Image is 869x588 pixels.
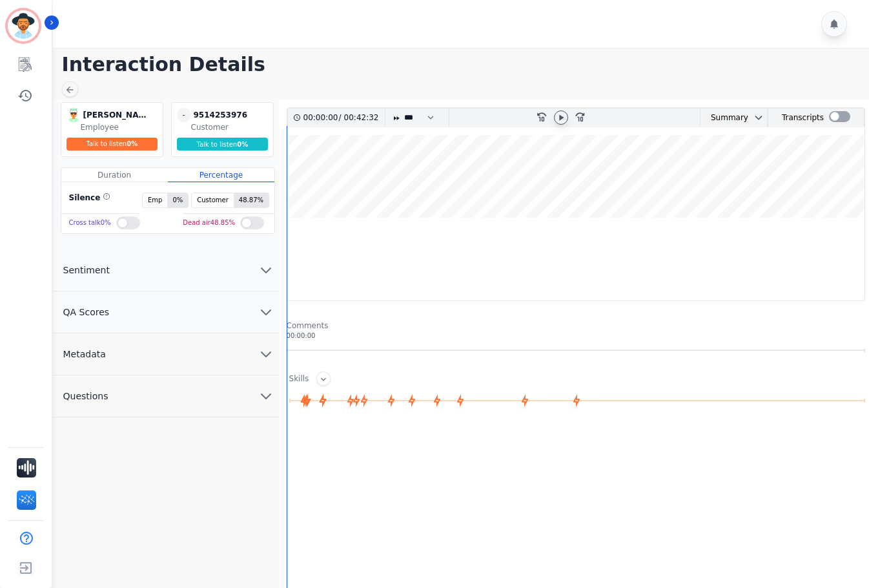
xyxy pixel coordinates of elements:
h1: Interaction Details [62,53,869,76]
span: - [177,108,191,122]
span: 0 % [127,140,138,147]
div: Duration [61,168,168,182]
button: Questions chevron down [53,375,279,417]
span: Questions [53,390,119,403]
div: 00:42:32 [342,109,377,127]
div: / [303,109,382,127]
button: QA Scores chevron down [53,291,279,333]
svg: chevron down [258,346,274,362]
span: Customer [192,193,234,207]
span: QA Scores [53,306,120,319]
div: 00:00:00 [287,331,865,341]
svg: chevron down [258,262,274,278]
div: 9514253976 [194,108,258,122]
button: chevron down [748,112,764,123]
div: Transcripts [782,109,824,127]
div: Silence [66,193,111,208]
button: Metadata chevron down [53,333,279,375]
div: Percentage [168,168,274,182]
img: Bordered avatar [8,10,39,41]
div: Cross talk 0 % [69,214,111,233]
span: 48.87 % [234,193,269,207]
div: Talk to listen [66,138,158,151]
div: Skills [289,373,309,386]
svg: chevron down [258,304,274,320]
span: Metadata [53,348,116,361]
div: [PERSON_NAME] Small [83,108,148,122]
button: Sentiment chevron down [53,249,279,291]
div: Customer [191,122,271,132]
div: Dead air 48.85 % [183,214,235,233]
div: Talk to listen [177,138,269,151]
div: Summary [700,109,748,127]
div: Employee [81,122,160,132]
span: 0 % [237,141,248,148]
span: 0 % [167,193,188,207]
span: Sentiment [53,264,120,277]
span: Emp [143,193,167,207]
svg: chevron down [258,388,274,404]
svg: chevron down [753,112,764,123]
div: Comments [287,320,865,331]
div: 00:00:00 [303,109,339,127]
